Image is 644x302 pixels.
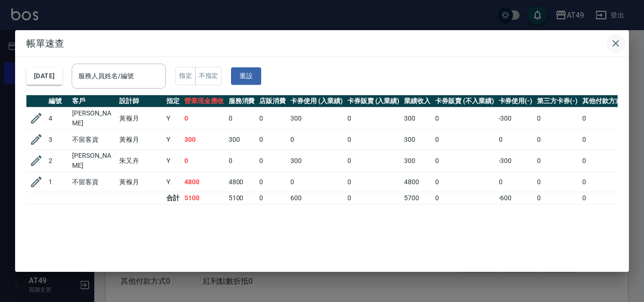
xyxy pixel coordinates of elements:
td: 0 [496,130,535,150]
th: 卡券販賣 (不入業績) [433,95,496,107]
td: [PERSON_NAME] [70,107,117,130]
td: Y [164,130,182,150]
td: 300 [402,107,433,130]
td: 300 [402,130,433,150]
td: 1 [46,172,70,192]
td: 黃褓月 [117,107,164,130]
th: 業績收入 [402,95,433,107]
td: 0 [257,150,288,172]
td: 黃褓月 [117,172,164,192]
td: 0 [535,192,580,204]
th: 營業現金應收 [182,95,226,107]
td: 5100 [182,192,226,204]
td: 0 [580,107,632,130]
td: 不留客資 [70,172,117,192]
button: [DATE] [26,67,62,85]
td: 0 [257,130,288,150]
td: Y [164,150,182,172]
td: 0 [288,172,345,192]
h2: 帳單速查 [15,30,629,57]
td: -600 [496,192,535,204]
td: 0 [535,172,580,192]
th: 客戶 [70,95,117,107]
th: 其他付款方式(-) [580,95,632,107]
td: Y [164,107,182,130]
td: 0 [580,192,632,204]
td: 0 [535,107,580,130]
button: 不指定 [195,67,222,85]
td: 0 [580,150,632,172]
td: 0 [580,130,632,150]
td: 0 [345,130,402,150]
td: 5100 [226,192,257,204]
td: Y [164,172,182,192]
td: 300 [182,130,226,150]
td: 0 [257,192,288,204]
th: 編號 [46,95,70,107]
td: 0 [535,150,580,172]
td: 2 [46,150,70,172]
td: 0 [580,172,632,192]
td: 300 [288,150,345,172]
td: 0 [433,150,496,172]
td: 0 [433,192,496,204]
td: 4800 [402,172,433,192]
td: 300 [288,107,345,130]
td: 4800 [182,172,226,192]
td: 300 [402,150,433,172]
td: 0 [433,172,496,192]
td: [PERSON_NAME] [70,150,117,172]
td: 不留客資 [70,130,117,150]
td: 0 [535,130,580,150]
td: 0 [257,172,288,192]
td: -300 [496,107,535,130]
th: 店販消費 [257,95,288,107]
td: 0 [257,107,288,130]
td: 朱又卉 [117,150,164,172]
td: 0 [345,107,402,130]
td: 5700 [402,192,433,204]
td: -300 [496,150,535,172]
th: 卡券使用(-) [496,95,535,107]
td: 0 [345,192,402,204]
th: 卡券販賣 (入業績) [345,95,402,107]
td: 0 [345,172,402,192]
th: 指定 [164,95,182,107]
td: 0 [345,150,402,172]
td: 合計 [164,192,182,204]
td: 0 [288,130,345,150]
td: 300 [226,130,257,150]
td: 4800 [226,172,257,192]
th: 服務消費 [226,95,257,107]
td: 0 [226,107,257,130]
td: 4 [46,107,70,130]
th: 卡券使用 (入業績) [288,95,345,107]
td: 3 [46,130,70,150]
td: 黃褓月 [117,130,164,150]
td: 0 [433,130,496,150]
button: 重設 [231,67,261,85]
td: 0 [182,107,226,130]
td: 0 [496,172,535,192]
button: 指定 [175,67,196,85]
th: 設計師 [117,95,164,107]
th: 第三方卡券(-) [535,95,580,107]
td: 0 [433,107,496,130]
td: 0 [226,150,257,172]
td: 0 [182,150,226,172]
td: 600 [288,192,345,204]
